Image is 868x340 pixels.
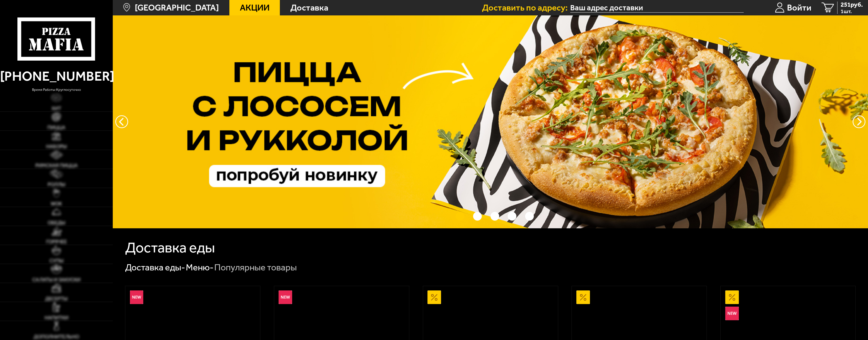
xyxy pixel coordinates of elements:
[841,8,863,14] span: 1 шт.
[51,201,62,206] span: WOK
[48,220,65,225] span: Обеды
[115,115,128,128] button: следующий
[186,262,213,273] a: Меню-
[46,239,67,244] span: Горячее
[482,3,570,12] span: Доставить по адресу:
[427,290,441,304] img: Акционный
[125,262,185,273] a: Доставка еды-
[853,115,865,128] button: предыдущий
[841,2,863,8] span: 251 руб.
[52,106,61,111] span: Хит
[214,262,297,273] div: Популярные товары
[279,290,292,304] img: Новинка
[35,163,78,168] span: Римская пицца
[125,240,215,255] h1: Доставка еды
[240,3,270,12] span: Акции
[32,277,80,282] span: Салаты и закуски
[135,3,219,12] span: [GEOGRAPHIC_DATA]
[456,212,464,221] button: точки переключения
[508,212,516,221] button: точки переключения
[45,315,68,320] span: Напитки
[725,307,739,320] img: Новинка
[473,212,482,221] button: точки переключения
[34,334,79,339] span: Дополнительно
[787,3,811,12] span: Войти
[48,182,65,187] span: Роллы
[725,290,739,304] img: Акционный
[290,3,328,12] span: Доставка
[130,290,144,304] img: Новинка
[576,290,590,304] img: Акционный
[46,144,67,149] span: Наборы
[45,296,68,301] span: Десерты
[491,212,499,221] button: точки переключения
[47,125,65,130] span: Пицца
[49,258,64,263] span: Супы
[570,3,744,13] input: Ваш адрес доставки
[525,212,534,221] button: точки переключения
